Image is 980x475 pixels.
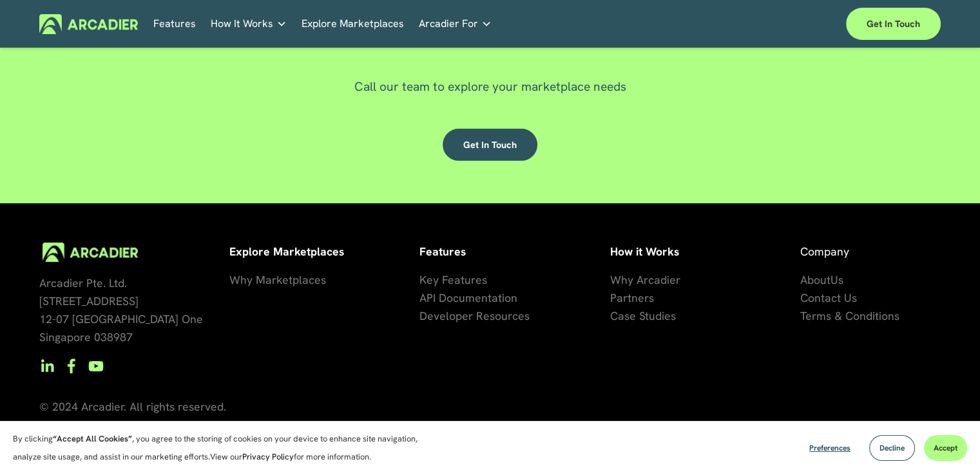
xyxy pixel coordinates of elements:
[64,359,79,374] a: Facebook
[229,244,344,259] strong: Explore Marketplaces
[419,290,517,305] span: API Documentation
[53,433,132,444] strong: “Accept All Cookies”
[39,275,203,344] span: Arcadier Pte. Ltd. [STREET_ADDRESS] 12-07 [GEOGRAPHIC_DATA] One Singapore 038987
[419,15,478,33] span: Arcadier For
[800,289,857,307] a: Contact Us
[229,271,326,289] a: Why Marketplaces
[242,451,294,462] a: Privacy Policy
[211,14,287,34] a: folder dropdown
[800,307,899,325] a: Terms & Conditions
[443,129,537,161] a: Get in touch
[800,435,860,461] button: Preferences
[419,271,487,289] a: Key Features
[229,272,326,287] span: Why Marketplaces
[869,435,915,461] button: Decline
[879,443,905,453] span: Decline
[211,15,273,33] span: How It Works
[809,443,850,453] span: Preferences
[617,290,654,305] span: artners
[419,308,530,323] span: Developer Resources
[800,244,849,259] span: Company
[610,307,624,325] a: Ca
[610,289,617,307] a: P
[39,14,138,34] img: Arcadier
[800,272,831,287] span: About
[13,430,432,466] p: By clicking , you agree to the storing of cookies on your device to enhance site navigation, anal...
[610,272,680,287] span: Why Arcadier
[800,290,857,305] span: Contact Us
[88,359,104,374] a: YouTube
[610,244,679,259] strong: How it Works
[624,308,676,323] span: se Studies
[419,272,487,287] span: Key Features
[419,289,517,307] a: API Documentation
[610,308,624,323] span: Ca
[624,307,676,325] a: se Studies
[302,14,404,34] a: Explore Marketplaces
[916,413,980,475] iframe: Chat Widget
[617,289,654,307] a: artners
[39,359,55,374] a: LinkedIn
[232,78,747,96] p: Call our team to explore your marketplace needs
[419,14,492,34] a: folder dropdown
[800,308,899,323] span: Terms & Conditions
[419,244,466,259] strong: Features
[846,8,941,40] a: Get in touch
[800,271,831,289] a: About
[419,307,530,325] a: Developer Resources
[831,272,843,287] span: Us
[610,290,617,305] span: P
[39,399,226,414] span: © 2024 Arcadier. All rights reserved.
[153,14,196,34] a: Features
[610,271,680,289] a: Why Arcadier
